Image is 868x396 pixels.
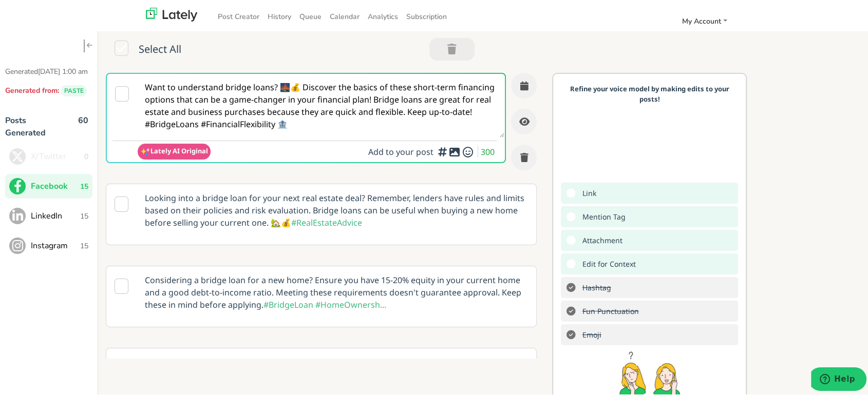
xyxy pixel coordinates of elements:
[80,179,88,190] span: 15
[5,112,58,137] p: Posts Generated
[263,6,295,23] a: History
[38,65,88,74] span: [DATE] 1:00 am
[78,112,88,142] span: 60
[402,6,451,23] a: Subscription
[5,231,92,256] button: Instagram15
[811,365,866,391] iframe: Opens a widget where you can find more information
[137,264,536,316] p: Considering a bridge loan for a new home? Ensure you have 15-20% equity in your current home and ...
[368,144,436,155] span: Add to your post
[678,11,731,28] a: My Account
[5,202,92,226] button: LinkedIn15
[263,297,313,308] span: #BridgeLoan
[146,6,197,19] img: lately_logo_nav.700ca2e7.jpg
[150,144,208,153] span: Lately AI Original
[295,6,326,23] a: Queue
[31,237,80,250] span: Instagram
[511,71,537,96] button: Schedule this Post
[448,150,461,150] i: Add a video or photo or swap out the default image from any link for increased visual appeal
[330,10,360,19] span: Calendar
[511,107,537,132] button: Preview this Post
[214,6,263,23] a: Post Creator
[291,215,362,226] span: #RealEstateAdvice
[577,207,628,222] span: Add mention tags to leverage the sharing power of others.
[429,36,475,58] button: Trash 0 Post
[5,84,59,93] span: Generated from:
[326,6,364,23] a: Calendar
[481,144,497,155] span: 300
[80,239,88,249] span: 15
[577,184,598,199] span: Add a link to drive traffic to a website or landing page.
[31,148,84,161] span: X/Twitter
[577,231,625,246] span: Add a video or photo or swap out the default image from any link for increased visual appeal.
[566,82,733,102] p: Refine your voice model by making edits to your posts!
[577,302,641,316] s: Add exclamation marks, ellipses, etc. to better communicate tone.
[315,297,386,308] span: #HomeOwnersh...
[31,208,80,220] span: LinkedIn
[511,143,537,168] button: Trash this Post
[577,325,603,340] s: Add emojis to clarify and drive home the tone of your message.
[84,149,88,160] span: 0
[5,142,92,167] button: X/Twitter0
[462,150,474,150] i: Add emojis to clarify and drive home the tone of your message.
[31,178,80,190] span: Facebook
[5,172,92,196] button: Facebook15
[577,278,613,293] s: Add hashtags for context vs. index rankings for increased engagement.
[5,64,92,75] p: Generated
[682,14,721,24] span: My Account
[364,6,402,23] a: Analytics
[139,40,181,56] span: Select All
[140,145,150,155] img: pYdxOytzgAAAABJRU5ErkJggg==
[80,209,88,220] span: 15
[61,83,87,94] span: PASTE
[577,254,638,269] span: Double-check the A.I. to make sure nothing wonky got thru.
[137,182,536,234] p: Looking into a bridge loan for your next real estate deal? Remember, lenders have rules and limit...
